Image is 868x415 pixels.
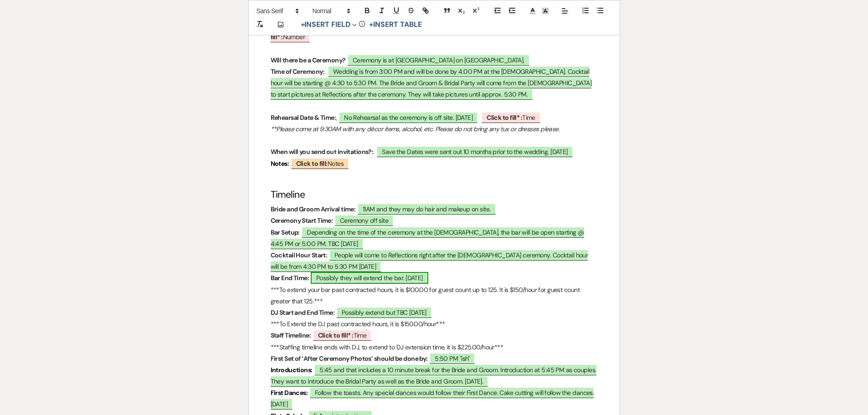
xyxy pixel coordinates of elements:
span: Wedding is from 3:00 PM and will be done by 4:00 PM at the [DEMOGRAPHIC_DATA]. Cocktail hour will... [271,66,592,100]
strong: Ceremony Start Time: [271,216,333,225]
span: 5:45 and that includes a 10 minute break for the Bride and Groom. Introduction at 5:45 PM as coup... [271,364,596,387]
span: , [336,113,337,122]
strong: When will you send out invitations? [271,148,372,156]
b: Click to fill* : [318,331,354,339]
p: ***Staffing timeline ends with DJ, to extend to DJ extension time, it is $225.00/hour*** [271,342,598,353]
span: Alignment [559,5,571,16]
span: People will come to Reflections right after the [DEMOGRAPHIC_DATA] ceremony. Cocktail hour will b... [271,249,588,272]
b: Click to fill: [296,159,328,168]
strong: First Set of ‘After Ceremony Photos’ should be done by: [271,354,428,363]
strong: Bar Setup: [271,228,300,236]
span: Time [481,112,541,123]
strong: Notes: [271,159,289,168]
span: 11AM and they may do hair and makeup on site. [357,203,496,215]
strong: Introductions: [271,366,313,374]
strong: : [372,148,373,156]
span: + [369,21,373,28]
span: Save the Dates were sent out 10 months prior to the wedding. [DATE] [376,146,573,157]
strong: Cocktail Hour Start: [271,251,328,259]
span: Possibly they will extend the bar. [DATE] [311,272,428,284]
span: Text Background Color [539,5,552,16]
span: Timeline [271,188,305,201]
span: Follow the toasts. Any special dances would follow their First Dance. Cake cutting will follow th... [271,387,594,410]
span: + [301,21,305,28]
p: ***To extend your bar past contracted hours, it is $100.00 for guest count up to 125. It is $150/... [271,284,598,307]
em: **Please come at 9:30AM with any décor items, alcohol, etc. Please do not bring any tux or dresse... [271,125,560,133]
strong: Time of Ceremony: [271,67,324,76]
strong: Will there be a Ceremony? [271,56,346,64]
span: Text Color [526,5,539,16]
span: Possibly extend but TBC [DATE] [336,307,432,318]
span: Time [313,329,372,341]
strong: Bride and Groom Arrival time: [271,205,356,213]
p: ***To Extend the DJ past contracted hours, it is $150.00/hour*** [271,318,598,330]
button: +Insert Table [366,19,425,30]
span: Ceremony off site [334,215,394,226]
strong: First Dances: [271,389,308,397]
b: Click to fill* : [487,113,522,122]
span: Depending on the time of the ceremony at the [DEMOGRAPHIC_DATA], the bar will be open starting @ ... [271,226,584,249]
span: Header Formats [308,5,353,16]
strong: Staff Timeline: [271,331,311,339]
span: 5:50 PM "ish" [429,353,475,364]
strong: Rehearsal Date & Time: [271,113,336,122]
strong: DJ Start and End Time: [271,308,335,317]
span: No Rehearsal as the ceremony is off site. [DATE] [339,112,478,123]
button: Insert Field [298,19,360,30]
span: Notes [291,158,349,169]
span: Ceremony is at [GEOGRAPHIC_DATA] on [GEOGRAPHIC_DATA]. [347,54,530,66]
strong: Bar End Time: [271,274,309,282]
